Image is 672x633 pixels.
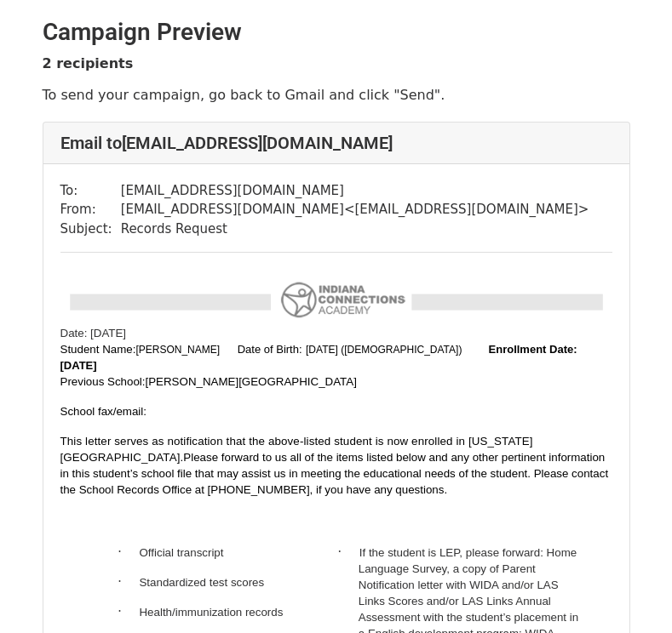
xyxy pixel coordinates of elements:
td: From: [60,200,121,220]
td: Subject: [60,220,121,239]
span: School fax/email: [60,405,147,418]
td: To: [60,181,121,201]
font: [PERSON_NAME][GEOGRAPHIC_DATA] [146,375,357,388]
span: Official transcript [139,546,223,559]
td: [EMAIL_ADDRESS][DOMAIN_NAME] < [EMAIL_ADDRESS][DOMAIN_NAME] > [121,200,589,220]
span: [PERSON_NAME] [135,344,220,356]
h4: Email to [EMAIL_ADDRESS][DOMAIN_NAME] [60,133,612,153]
strong: 2 recipients [43,55,134,71]
span: · [118,604,139,619]
font: : [231,343,302,356]
font: [DATE] [60,359,97,372]
td: Records Request [121,220,589,239]
span: · [118,574,139,589]
span: · [118,545,139,559]
td: [EMAIL_ADDRESS][DOMAIN_NAME] [121,181,589,201]
span: Standardized test scores [139,576,264,589]
span: Date: [DATE] [60,327,127,339]
h2: Campaign Preview [43,18,630,47]
span: Student Name: [60,343,136,356]
span: Please forward to us all of the items listed below and any other pertinent information in this st... [60,451,609,496]
span: This letter serves as notification that the above-listed student is now enrolled in [US_STATE][GE... [60,435,533,464]
span: Previous School: [60,375,357,388]
span: Health/immunization records [139,606,283,619]
span: · [338,545,359,559]
font: Enrollment Date: [489,343,577,356]
font: Date of Birth [238,343,299,356]
span: [DATE] ([DEMOGRAPHIC_DATA]) [306,344,462,356]
p: To send your campaign, go back to Gmail and click "Send". [43,86,630,104]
